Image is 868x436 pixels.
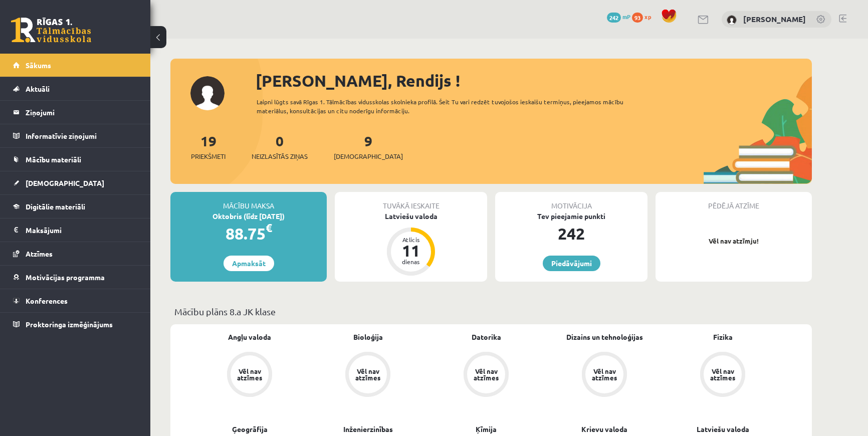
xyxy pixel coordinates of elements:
[13,148,138,171] a: Mācību materiāli
[11,18,91,43] a: Rīgas 1. Tālmācības vidusskola
[334,132,403,161] a: 9[DEMOGRAPHIC_DATA]
[266,221,272,235] span: €
[252,151,308,161] span: Neizlasītās ziņas
[472,332,501,342] a: Datorika
[236,368,264,381] div: Vēl nav atzīmes
[335,192,487,211] div: Tuvākā ieskaite
[13,289,138,312] a: Konferences
[727,15,737,25] img: Rendijs Dižais-Lejnieks
[644,13,651,21] span: xp
[607,13,621,23] span: 242
[228,332,271,342] a: Angļu valoda
[191,132,226,161] a: 19Priekšmeti
[26,61,51,70] span: Sākums
[13,219,138,242] a: Maksājumi
[543,256,600,271] a: Piedāvājumi
[495,222,647,246] div: 242
[590,368,618,381] div: Vēl nav atzīmes
[495,192,647,211] div: Motivācija
[26,320,113,329] span: Proktoringa izmēģinājums
[26,219,138,242] legend: Maksājumi
[661,236,807,246] p: Vēl nav atzīmju!
[13,101,138,124] a: Ziņojumi
[26,296,68,305] span: Konferences
[26,101,138,124] legend: Ziņojumi
[170,192,327,211] div: Mācību maksa
[13,313,138,336] a: Proktoringa izmēģinājums
[632,13,656,21] a: 93 xp
[545,352,664,399] a: Vēl nav atzīmes
[607,13,630,21] a: 242 mP
[713,332,733,342] a: Fizika
[335,211,487,277] a: Latviešu valoda Atlicis 11 dienas
[581,424,627,434] a: Krievu valoda
[26,124,138,147] legend: Informatīvie ziņojumi
[566,332,643,342] a: Dizains un tehnoloģijas
[396,259,426,265] div: dienas
[26,273,105,282] span: Motivācijas programma
[190,352,309,399] a: Vēl nav atzīmes
[26,84,50,93] span: Aktuāli
[191,151,226,161] span: Priekšmeti
[427,352,545,399] a: Vēl nav atzīmes
[495,211,647,222] div: Tev pieejamie punkti
[174,305,808,318] p: Mācību plāns 8.a JK klase
[343,424,393,434] a: Inženierzinības
[170,222,327,246] div: 88.75
[13,195,138,218] a: Digitālie materiāli
[13,124,138,147] a: Informatīvie ziņojumi
[472,368,500,381] div: Vēl nav atzīmes
[224,256,274,271] a: Apmaksāt
[232,424,268,434] a: Ģeogrāfija
[697,424,749,434] a: Latviešu valoda
[13,77,138,100] a: Aktuāli
[354,368,382,381] div: Vēl nav atzīmes
[709,368,737,381] div: Vēl nav atzīmes
[353,332,383,342] a: Bioloģija
[13,54,138,77] a: Sākums
[335,211,487,222] div: Latviešu valoda
[26,249,53,258] span: Atzīmes
[743,14,806,24] a: [PERSON_NAME]
[396,237,426,243] div: Atlicis
[309,352,427,399] a: Vēl nav atzīmes
[334,151,403,161] span: [DEMOGRAPHIC_DATA]
[13,266,138,289] a: Motivācijas programma
[257,97,641,115] div: Laipni lūgts savā Rīgas 1. Tālmācības vidusskolas skolnieka profilā. Šeit Tu vari redzēt tuvojošo...
[396,243,426,259] div: 11
[13,171,138,194] a: [DEMOGRAPHIC_DATA]
[26,178,104,187] span: [DEMOGRAPHIC_DATA]
[664,352,782,399] a: Vēl nav atzīmes
[252,132,308,161] a: 0Neizlasītās ziņas
[26,202,85,211] span: Digitālie materiāli
[256,69,812,93] div: [PERSON_NAME], Rendijs !
[622,13,630,21] span: mP
[13,242,138,265] a: Atzīmes
[632,13,643,23] span: 93
[476,424,497,434] a: Ķīmija
[170,211,327,222] div: Oktobris (līdz [DATE])
[26,155,81,164] span: Mācību materiāli
[656,192,812,211] div: Pēdējā atzīme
